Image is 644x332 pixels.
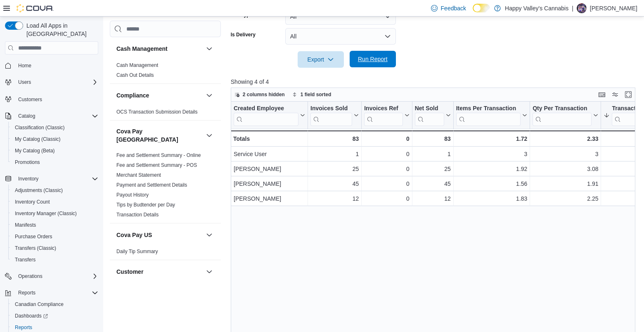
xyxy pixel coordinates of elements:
span: Classification (Classic) [15,124,65,131]
button: Catalog [15,111,38,121]
span: Daily Tip Summary [116,248,158,255]
button: Transfers (Classic) [8,242,102,254]
button: Users [2,76,102,88]
span: Transfers [15,256,36,263]
button: 1 field sorted [289,90,335,100]
p: Happy Valley's Cannabis [505,3,568,13]
span: OCS Transaction Submission Details [116,109,198,115]
span: Inventory [18,175,38,182]
button: Customer [116,268,203,276]
div: 1.92 [456,164,528,174]
div: Cova Pay [GEOGRAPHIC_DATA] [110,150,221,223]
span: Customer Activity List [116,285,164,292]
span: Inventory [15,174,98,184]
span: Canadian Compliance [12,299,98,309]
span: 1 field sorted [301,91,331,98]
button: Created Employee [234,105,305,126]
button: 2 columns hidden [231,90,288,100]
div: 25 [310,164,359,174]
span: Adjustments (Classic) [15,187,63,194]
a: Payout History [116,192,149,198]
h3: Cash Management [116,45,168,53]
div: 0 [364,134,409,144]
h3: Customer [116,268,143,276]
div: 1.83 [456,194,528,204]
input: Dark Mode [473,4,490,12]
span: Inventory Count [15,199,50,205]
span: Inventory Manager (Classic) [15,210,77,217]
span: Operations [18,273,43,280]
button: Inventory Count [8,196,102,208]
button: Operations [2,270,102,282]
div: 1.91 [533,179,598,189]
div: Created Employee [234,105,298,126]
button: Keyboard shortcuts [597,90,607,100]
div: 1.72 [456,134,527,144]
span: Fee and Settlement Summary - Online [116,152,201,159]
a: My Catalog (Beta) [12,146,58,156]
button: My Catalog (Beta) [8,145,102,157]
button: Reports [2,287,102,299]
a: Cash Management [116,62,158,68]
div: 1 [310,149,359,159]
div: 0 [364,149,409,159]
span: Dashboards [15,313,48,319]
a: Cash Out Details [116,72,154,78]
span: Transfers (Classic) [15,245,56,251]
span: Customers [15,94,98,104]
div: Cova Pay US [110,247,221,260]
button: Compliance [204,90,214,100]
span: Operations [15,271,98,281]
label: Is Delivery [231,31,256,38]
div: Cash Management [110,60,221,83]
div: 2.25 [533,194,598,204]
a: My Catalog (Classic) [12,134,64,144]
span: Payout History [116,192,149,198]
span: Transfers (Classic) [12,243,98,253]
button: Home [2,59,102,71]
button: My Catalog (Classic) [8,133,102,145]
span: Inventory Count [12,197,98,207]
span: Users [18,79,31,85]
div: 45 [415,179,451,189]
button: Cash Management [204,44,214,54]
button: Customer [204,267,214,277]
div: Bobby Loewen [577,3,587,13]
p: | [572,3,573,13]
span: Transaction Details [116,211,159,218]
a: Tips by Budtender per Day [116,202,175,208]
button: All [285,8,396,25]
div: 1.56 [456,179,528,189]
a: Dashboards [8,310,102,322]
button: Canadian Compliance [8,299,102,310]
a: Transfers (Classic) [12,243,59,253]
div: Totals [233,134,305,144]
span: Tips by Budtender per Day [116,202,175,208]
div: Net Sold [414,105,444,113]
div: [PERSON_NAME] [234,164,305,174]
span: Load All Apps in [GEOGRAPHIC_DATA] [23,21,98,38]
div: 2.33 [533,134,598,144]
a: Inventory Count [12,197,53,207]
span: Customers [18,96,42,103]
span: Purchase Orders [15,233,52,240]
button: Items Per Transaction [456,105,527,126]
a: Classification (Classic) [12,123,68,133]
span: Manifests [12,220,98,230]
button: Classification (Classic) [8,122,102,133]
div: 83 [310,134,359,144]
button: Operations [15,271,46,281]
span: Reports [18,289,36,296]
a: Merchant Statement [116,172,161,178]
div: Invoices Sold [310,105,352,113]
span: Run Report [358,55,388,63]
div: 3 [456,149,528,159]
div: 3 [533,149,598,159]
span: My Catalog (Classic) [15,136,61,142]
button: Invoices Sold [310,105,359,126]
div: Items Per Transaction [456,105,521,113]
div: Invoices Ref [364,105,402,113]
span: Catalog [15,111,98,121]
span: Canadian Compliance [15,301,64,308]
div: [PERSON_NAME] [234,179,305,189]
